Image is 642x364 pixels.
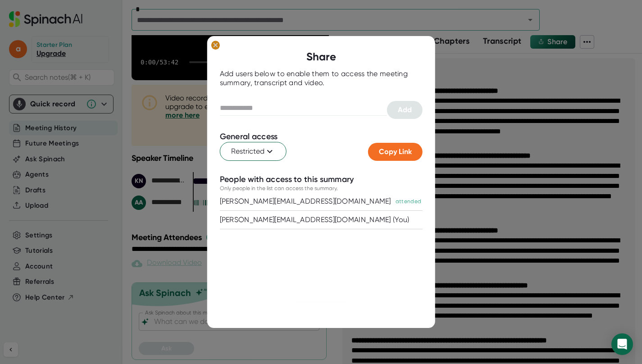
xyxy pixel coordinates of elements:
[220,132,278,142] div: General access
[231,146,275,157] span: Restricted
[220,142,287,161] button: Restricted
[379,147,412,156] span: Copy Link
[220,197,391,206] div: [PERSON_NAME][EMAIL_ADDRESS][DOMAIN_NAME]
[368,143,423,161] button: Copy Link
[220,69,423,87] div: Add users below to enable them to access the meeting summary, transcript and video.
[306,50,336,63] b: Share
[398,105,412,114] span: Add
[396,197,421,205] div: attended
[611,333,633,355] div: Open Intercom Messenger
[220,184,338,192] div: Only people in the list can access the summary.
[220,215,410,224] div: [PERSON_NAME][EMAIL_ADDRESS][DOMAIN_NAME] (You)
[220,174,354,185] div: People with access to this summary
[387,101,423,119] button: Add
